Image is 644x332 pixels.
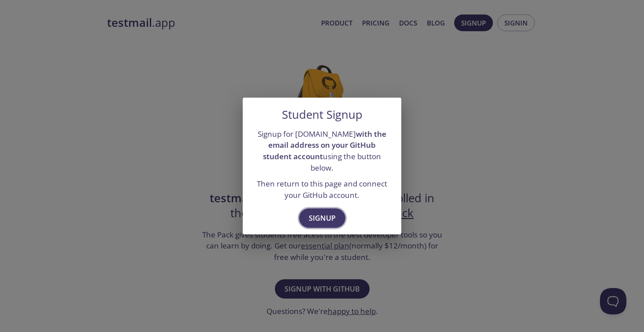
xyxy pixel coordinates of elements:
span: Signup [309,212,336,224]
p: Signup for [DOMAIN_NAME] using the button below. [253,128,391,174]
p: Then return to this page and connect your GitHub account. [253,178,391,201]
h5: Student Signup [282,108,363,121]
strong: with the email address on your GitHub student account [263,129,386,161]
button: Signup [299,208,345,228]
